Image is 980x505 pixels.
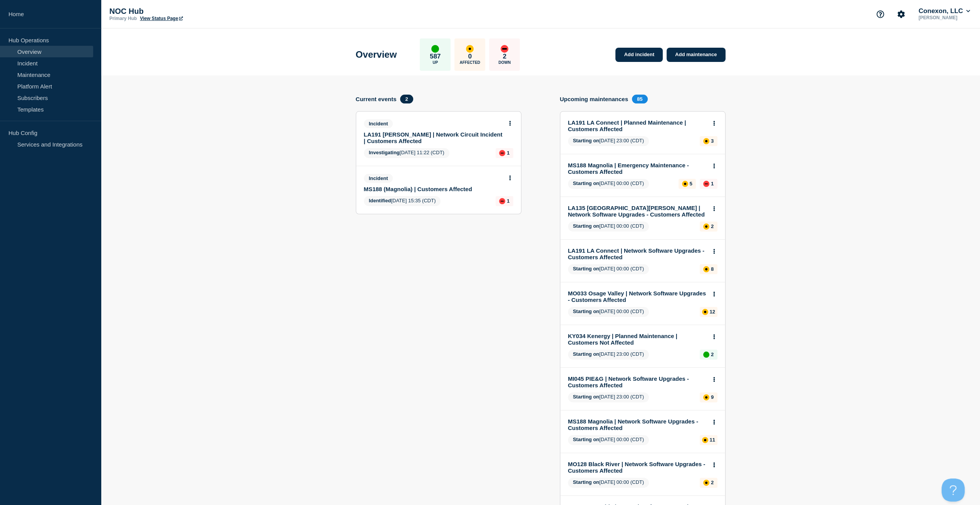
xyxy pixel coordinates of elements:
[364,148,449,158] span: [DATE] 11:22 (CDT)
[941,478,965,502] iframe: Help Scout Beacon - Open
[568,264,649,274] span: [DATE] 00:00 (CDT)
[568,392,649,402] span: [DATE] 23:00 (CDT)
[109,7,263,16] p: NOC Hub
[430,53,441,60] p: 587
[568,179,649,189] span: [DATE] 00:00 (CDT)
[568,333,707,346] a: KY034 Kenergy | Planned Maintenance | Customers Not Affected
[703,480,709,486] div: affected
[501,45,508,53] div: down
[711,138,714,144] p: 3
[140,16,183,21] a: View Status Page
[369,198,391,203] span: Identified
[702,309,708,315] div: affected
[568,435,649,445] span: [DATE] 00:00 (CDT)
[568,478,649,488] span: [DATE] 00:00 (CDT)
[711,352,714,357] p: 2
[499,150,505,156] div: down
[498,60,511,65] p: Down
[568,247,707,260] a: LA191 LA Connect | Network Software Upgrades - Customers Affected
[499,198,505,204] div: down
[690,181,692,187] p: 5
[568,136,649,146] span: [DATE] 23:00 (CDT)
[573,308,600,314] span: Starting on
[568,290,707,303] a: MO033 Osage Valley | Network Software Upgrades - Customers Affected
[573,180,600,186] span: Starting on
[568,205,707,218] a: LA135 [GEOGRAPHIC_DATA][PERSON_NAME] | Network Software Upgrades - Customers Affected
[400,95,413,103] span: 2
[573,394,600,400] span: Starting on
[568,350,649,360] span: [DATE] 23:00 (CDT)
[573,223,600,229] span: Starting on
[917,7,972,15] button: Conexon, LLC
[507,150,509,156] p: 1
[711,480,714,485] p: 2
[703,223,709,230] div: affected
[364,186,503,192] a: MS188 (Magnolia) | Customers Affected
[369,150,400,155] span: Investigating
[615,48,663,62] a: Add incident
[431,45,439,53] div: up
[703,394,709,400] div: affected
[711,181,714,187] p: 1
[109,16,137,21] p: Primary Hub
[568,222,649,232] span: [DATE] 00:00 (CDT)
[568,307,649,317] span: [DATE] 00:00 (CDT)
[573,479,600,485] span: Starting on
[356,96,397,102] h4: Current events
[364,196,441,206] span: [DATE] 15:35 (CDT)
[703,181,709,187] div: down
[573,138,600,143] span: Starting on
[568,119,707,132] a: LA191 LA Connect | Planned Maintenance | Customers Affected
[702,437,708,443] div: affected
[703,352,709,358] div: up
[468,53,472,60] p: 0
[682,181,688,187] div: affected
[573,437,600,442] span: Starting on
[710,437,715,443] p: 11
[703,266,709,272] div: affected
[568,418,707,431] a: MS188 Magnolia | Network Software Upgrades - Customers Affected
[432,60,438,65] p: Up
[560,96,628,102] h4: Upcoming maintenances
[872,6,888,22] button: Support
[917,15,972,20] p: [PERSON_NAME]
[507,198,509,204] p: 1
[460,60,480,65] p: Affected
[503,53,506,60] p: 2
[711,223,714,229] p: 2
[568,375,707,388] a: MI045 PIE&G | Network Software Upgrades - Customers Affected
[711,394,714,400] p: 9
[568,461,707,474] a: MO128 Black River | Network Software Upgrades - Customers Affected
[364,119,393,128] span: Incident
[466,45,474,53] div: affected
[711,266,714,272] p: 8
[893,6,909,22] button: Account settings
[573,266,600,272] span: Starting on
[667,48,725,62] a: Add maintenance
[364,131,503,144] a: LA191 [PERSON_NAME] | Network Circuit Incident | Customers Affected
[632,95,647,103] span: 85
[703,138,709,144] div: affected
[364,174,393,183] span: Incident
[710,309,715,315] p: 12
[568,162,707,175] a: MS188 Magnolia | Emergency Maintenance - Customers Affected
[356,49,397,60] h1: Overview
[573,351,600,357] span: Starting on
